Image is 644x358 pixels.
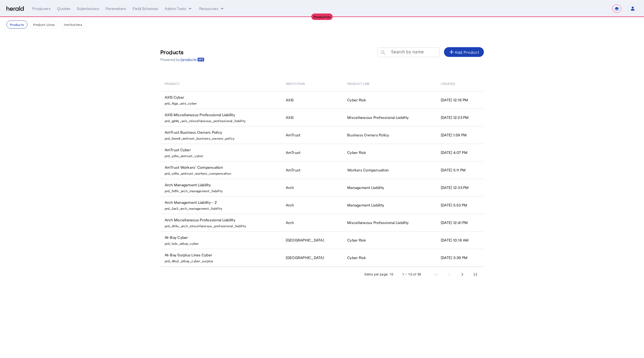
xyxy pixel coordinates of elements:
td: AmTrust [281,126,343,144]
p: prd_2ar3_arch_management_liability [165,205,279,211]
button: Add Product [444,47,484,57]
td: Cyber Risk [343,144,436,161]
h3: Products [160,48,204,56]
td: Management Liability [343,179,436,196]
td: At-Bay Surplus Lines Cyber [160,249,281,267]
td: Miscellaneous Professional Liability [343,214,436,231]
button: Products [6,20,27,29]
td: Cyber Risk [343,249,436,267]
img: Herald Logo [6,6,24,11]
button: Last page [469,268,482,281]
td: AmTrust Workers’ Compensation [160,161,281,179]
td: AmTrust Cyber [160,144,281,161]
mat-label: Search by name [391,49,424,54]
mat-icon: add [448,49,455,55]
div: Field Schemas [133,6,159,11]
th: Product Line [343,76,436,91]
th: Institution [281,76,343,91]
td: AXIS Cyber [160,91,281,109]
td: AXIS [281,109,343,126]
p: prd_bww8_amtrust_business_owners_policy [165,135,279,140]
td: Arch [281,196,343,214]
div: 10 [390,272,394,277]
mat-icon: search [378,50,387,56]
td: [DATE] 4:07 PM [436,144,484,161]
td: Cyber Risk [343,91,436,109]
td: Arch Miscellaneous Professional Liability [160,214,281,231]
td: [DATE] 5:53 PM [436,196,484,214]
td: [GEOGRAPHIC_DATA] [281,249,343,267]
button: Next page [456,268,469,281]
div: Add Product [448,49,480,55]
td: [DATE] 3:39 PM [436,249,484,267]
td: Arch [281,179,343,196]
td: [DATE] 12:33 PM [436,179,484,196]
td: [DATE] 12:41 PM [436,214,484,231]
button: Resources dropdown menu [199,6,225,11]
td: AmTrust [281,161,343,179]
td: [DATE] 12:23 PM [436,109,484,126]
p: prd_y2ka_amtrust_cyber [165,153,279,158]
td: AmTrust Business Owners Policy [160,126,281,144]
p: prd_dt4u_arch_miscellaneous_professional_liability [165,223,279,228]
td: Business Owners Policy [343,126,436,144]
button: internal dropdown menu [165,6,193,11]
button: Product Lines [30,20,58,29]
p: prd_dku2_atbay_cyber_surplus [165,258,279,263]
th: Product [160,76,281,91]
div: Production [311,13,333,20]
div: Parameters [106,6,126,11]
p: prd_g98y_axis_miscellaneous_professional_liability [165,118,279,123]
td: Management Liability [343,196,436,214]
td: Arch Management Liability [160,179,281,196]
p: prd_4jgs_axis_cyber [165,100,279,105]
td: At-Bay Cyber [160,231,281,249]
td: AmTrust [281,144,343,161]
td: [DATE] 12:16 PM [436,91,484,109]
td: Cyber Risk [343,231,436,249]
p: Powered by [160,57,204,62]
td: [GEOGRAPHIC_DATA] [281,231,343,249]
div: Quotes [57,6,70,11]
p: prd_ut6e_amtrust_workers_compensation [165,170,279,175]
td: Arch Management Liability - 2 [160,196,281,214]
td: Arch [281,214,343,231]
p: prd_5r6h_arch_management_liability [165,188,279,193]
div: 1 – 10 of 58 [402,272,421,277]
p: prd_la3v_atbay_cyber [165,240,279,246]
div: Producers [32,6,51,11]
td: AXIS Miscellaneous Professional Liability [160,109,281,126]
button: Institutions [60,20,86,29]
td: [DATE] 5:11 PM [436,161,484,179]
a: /products [180,57,204,62]
td: Workers Compensation [343,161,436,179]
td: Miscellaneous Professional Liability [343,109,436,126]
td: AXIS [281,91,343,109]
div: Submissions [77,6,99,11]
td: [DATE] 1:59 PM [436,126,484,144]
td: [DATE] 10:16 AM [436,231,484,249]
div: Items per page: [364,272,388,277]
th: Created [436,76,484,91]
